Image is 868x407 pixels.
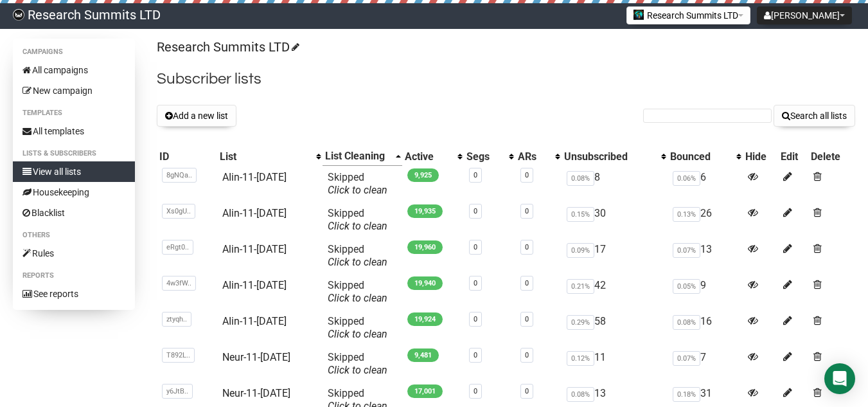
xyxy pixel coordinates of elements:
td: 9 [668,274,743,310]
span: 0.08% [567,387,594,402]
span: eRgt0.. [162,240,193,255]
span: 19,940 [407,276,443,290]
li: Reports [13,268,135,284]
span: 17,001 [407,384,443,398]
button: Add a new list [157,105,236,127]
div: Segs [466,150,503,163]
td: 7 [668,346,743,382]
span: 19,960 [407,240,443,254]
span: 19,935 [407,204,443,218]
th: List: No sort applied, activate to apply an ascending sort [217,147,323,166]
a: Blacklist [13,203,135,223]
a: 0 [474,387,477,395]
span: 0.21% [567,279,594,294]
div: Open Intercom Messenger [824,363,855,394]
a: Neur-11-[DATE] [222,387,290,399]
a: 0 [474,207,477,215]
a: Click to clean [328,220,387,232]
a: 0 [474,315,477,323]
img: bccbfd5974049ef095ce3c15df0eef5a [13,9,24,21]
th: Unsubscribed: No sort applied, activate to apply an ascending sort [562,147,668,166]
a: All templates [13,121,135,141]
a: All campaigns [13,60,135,80]
th: ID: No sort applied, sorting is disabled [157,147,217,166]
button: Research Summits LTD [626,6,750,24]
a: 0 [525,387,529,395]
td: 13 [668,238,743,274]
td: 17 [562,238,668,274]
td: 8 [562,166,668,203]
th: Bounced: No sort applied, activate to apply an ascending sort [668,147,743,166]
td: 6 [668,166,743,203]
th: List Cleaning: Ascending sort applied, activate to apply a descending sort [323,147,402,166]
th: Segs: No sort applied, activate to apply an ascending sort [464,147,516,166]
span: y6JtB.. [162,384,193,399]
li: Templates [13,105,135,121]
a: 0 [525,243,529,251]
a: AIin-11-[DATE] [222,279,287,291]
div: Bounced [670,150,730,163]
td: 16 [668,310,743,346]
button: [PERSON_NAME] [757,6,852,24]
a: Click to clean [328,292,387,304]
th: Hide: No sort applied, sorting is disabled [743,147,778,166]
li: Campaigns [13,44,135,60]
a: AIin-11-[DATE] [222,171,287,183]
a: Housekeeping [13,182,135,203]
div: Hide [745,150,775,163]
span: Skipped [328,243,387,268]
li: Others [13,228,135,243]
a: 0 [525,207,529,215]
span: T892L.. [162,348,195,363]
span: 0.07% [673,243,700,258]
a: 0 [525,315,529,323]
th: Active: No sort applied, activate to apply an ascending sort [402,147,463,166]
button: Search all lists [774,105,855,127]
td: 30 [562,202,668,238]
th: Edit: No sort applied, sorting is disabled [778,147,808,166]
span: Skipped [328,207,387,232]
span: 19,924 [407,312,443,326]
div: ARs [518,150,548,163]
a: 0 [474,279,477,287]
li: Lists & subscribers [13,146,135,161]
span: 8gNQa.. [162,168,197,183]
div: List [220,150,310,163]
a: See reports [13,284,135,304]
span: 0.15% [567,207,594,222]
span: Skipped [328,351,387,376]
a: AIin-11-[DATE] [222,207,287,219]
span: 0.13% [673,207,700,222]
a: Click to clean [328,328,387,340]
span: Skipped [328,279,387,304]
a: Research Summits LTD [157,39,297,55]
div: Delete [811,150,853,163]
span: 4w3fW.. [162,276,196,291]
a: View all lists [13,161,135,182]
a: AIin-11-[DATE] [222,315,287,327]
span: Skipped [328,171,387,196]
span: 0.07% [673,351,700,366]
a: Alin-11-[DATE] [222,243,287,255]
a: New campaign [13,80,135,101]
span: 0.09% [567,243,594,258]
span: ztyqh.. [162,312,191,327]
span: 0.18% [673,387,700,402]
a: 0 [525,279,529,287]
span: 0.08% [673,315,700,330]
span: 0.29% [567,315,594,330]
a: Click to clean [328,256,387,268]
a: 0 [474,171,477,179]
a: 0 [474,243,477,251]
div: List Cleaning [325,150,389,163]
img: 2.jpg [633,10,644,20]
span: 9,481 [407,348,439,362]
a: Click to clean [328,364,387,376]
a: Rules [13,243,135,264]
td: 11 [562,346,668,382]
span: 0.12% [567,351,594,366]
span: 0.06% [673,171,700,186]
a: 0 [474,351,477,359]
div: ID [159,150,215,163]
td: 42 [562,274,668,310]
